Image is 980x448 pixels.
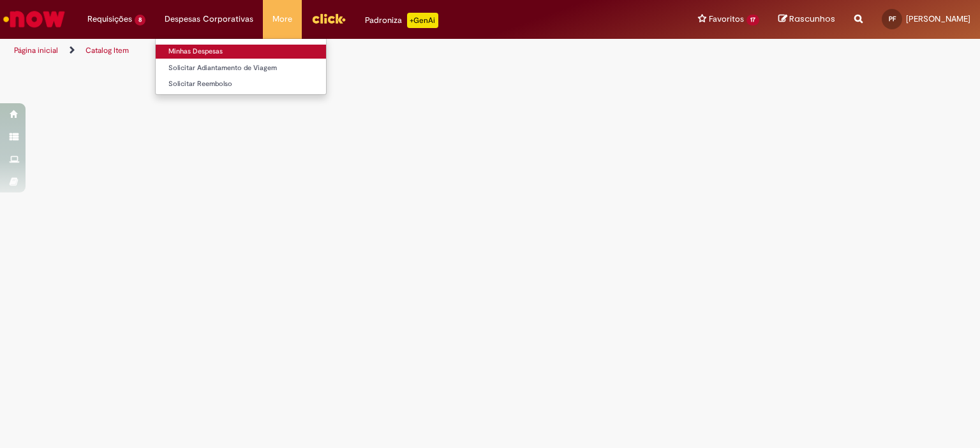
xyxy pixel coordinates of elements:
span: 8 [135,15,145,25]
a: Página inicial [14,45,58,55]
span: 17 [746,15,759,25]
span: Requisições [87,13,132,25]
img: click_logo_yellow_360x200.png [311,9,346,28]
span: Favoritos [709,13,744,25]
ul: Despesas Corporativas [155,38,327,95]
a: Solicitar Adiantamento de Viagem [156,61,326,75]
span: PF [889,15,896,23]
span: [PERSON_NAME] [906,13,970,24]
span: Despesas Corporativas [165,13,253,25]
span: Rascunhos [789,13,835,25]
a: Solicitar Reembolso [156,77,326,91]
div: Padroniza [365,13,438,28]
a: Rascunhos [778,13,835,25]
a: Catalog Item [85,45,129,55]
img: ServiceNow [1,6,67,32]
ul: Trilhas de página [10,39,644,62]
a: Minhas Despesas [156,45,326,59]
p: +GenAi [407,13,438,28]
span: More [272,13,292,25]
